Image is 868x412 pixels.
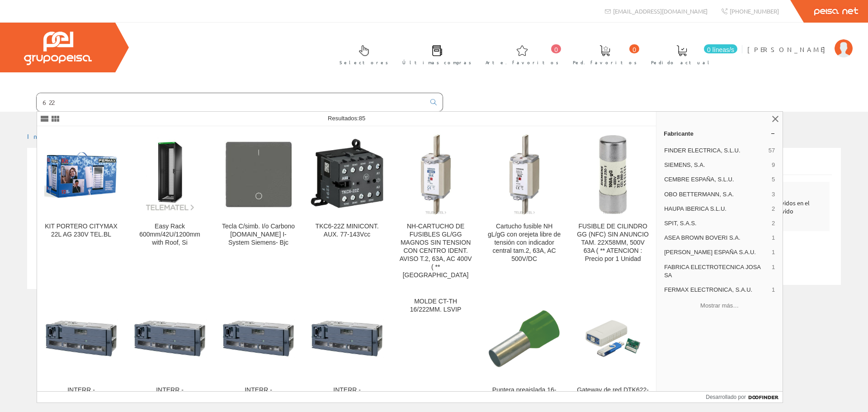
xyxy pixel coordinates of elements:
div: Puntera preaislada 16-22,2 mm [487,386,561,403]
font: Selectores [340,59,388,66]
img: INTERR.-SECCIONADOR C/FUSIBLES TIPO EN LINEA, ENCHUFABLE NH2 400A, 2 POLOS ALTO PODER DE CORTE H ACC [44,319,118,358]
span: 85 [359,115,365,122]
span: 3 [772,190,775,199]
a: TKC6-22Z MINICONT. AUX. 77-143Vcc TKC6-22Z MINICONT. AUX. 77-143Vcc [303,127,391,290]
span: 2 [772,219,775,227]
span: 9 [772,161,775,169]
a: Fabricante [656,126,783,141]
a: Últimas compras [393,38,476,71]
font: [PERSON_NAME] [747,45,830,53]
span: 1 [772,286,775,294]
a: KIT PORTERO CITYMAX 22L AG 230V TEL.BL KIT PORTERO CITYMAX 22L AG 230V TEL.BL [37,127,125,290]
div: Gateway de red DTK622-232 [576,386,650,403]
a: FUSIBLE DE CILINDRO GG (NFC) SIN ANUNCIO TAM. 22X58MM, 500V 63A ( ** ATENCION : Precio por 1 Unid... [569,127,657,290]
span: 1 [772,234,775,242]
font: Últimas compras [402,59,472,66]
span: Resultados: [328,115,365,122]
font: [PHONE_NUMBER] [730,7,779,15]
font: Arte. favoritos [486,59,559,66]
span: 5 [772,175,775,184]
div: NH-CARTUCHO DE FUSIBLES GL/GG MAGNOS SIN TENSION CON CENTRO IDENT. AVISO T.2, 63A, AC 400V ( ** [... [399,223,472,279]
img: INTERR.-SECCIONADOR C/FUSIBLES TIPO EN LINEA, ENCHUFABLE NH2 400A, 2 POLOS ALTO PODER DE CORTE H ACC [222,319,295,358]
div: Tecla C/simb. I/o Carbono [DOMAIN_NAME] I-System Siemens- Bjc [222,223,295,247]
img: FUSIBLE DE CILINDRO GG (NFC) SIN ANUNCIO TAM. 22X58MM, 500V 63A ( ** ATENCION : Precio por 1 Unidad [598,134,628,215]
input: Buscar ... [37,93,425,111]
font: 0 [554,46,558,53]
font: [EMAIL_ADDRESS][DOMAIN_NAME] [613,7,708,15]
a: Selectores [330,38,393,71]
span: SPIT, S.A.S. [664,219,768,227]
div: FUSIBLE DE CILINDRO GG (NFC) SIN ANUNCIO TAM. 22X58MM, 500V 63A ( ** ATENCION : Precio por 1 Unidad [576,223,650,263]
img: NH-CARTUCHO DE FUSIBLES GL/GG MAGNOS SIN TENSION CON CENTRO IDENT. AVISO T.2, 63A, AC 400V ( ** ATEN [420,134,452,215]
img: INTERR.-SECCIONADOR C/FUSIBLES TIPO EN LINEA, ENCHUFABLE NH2 400A, 2 POLOS ALTO PODER DE CORTE H OPE [310,319,384,358]
span: [PERSON_NAME] ESPAÑA S.A.U. [664,248,768,256]
font: Ped. favoritos [573,59,637,66]
span: SIEMENS, S.A. [664,161,768,169]
img: Tecla C/simb. I/o Carbono Met.Delta I-System Siemens- Bjc [224,140,293,209]
font: 0 [632,46,636,53]
span: FABRICA ELECTROTECNICA JOSA SA [664,263,768,279]
a: Easy Rack 600mm/42U/1200mm with Roof, Si Easy Rack 600mm/42U/1200mm with Roof, Si [126,127,214,290]
span: FERMAX ELECTRONICA, S.A.U. [664,286,768,294]
span: OBO BETTERMANN, S.A. [664,190,768,199]
div: Cartucho fusible NH gL/gG con orejeta libre de tensión con indicador central tam.2, 63A, AC 500V/DC [487,223,561,263]
span: 57 [769,147,775,155]
div: KIT PORTERO CITYMAX 22L AG 230V TEL.BL [44,223,118,239]
img: Puntera preaislada 16-22,2 mm [487,302,561,375]
span: 2 [772,205,775,213]
img: KIT PORTERO CITYMAX 22L AG 230V TEL.BL [44,150,118,200]
div: TKC6-22Z MINICONT. AUX. 77-143Vcc [310,223,384,239]
img: INTERR.-SECCIONADOR C/FUSIBLES TIPO EN LINEA, ENCHUFABLE NH2 400A, 2 POLOS ALTO PODER DE CORTE H ACC [133,319,207,358]
span: ASEA BROWN BOVERI S.A. [664,234,768,242]
img: Easy Rack 600mm/42U/1200mm with Roof, Si [133,137,207,211]
a: Inicio [27,132,66,140]
a: Tecla C/simb. I/o Carbono Met.Delta I-System Siemens- Bjc Tecla C/simb. I/o Carbono [DOMAIN_NAME]... [214,127,302,290]
font: Pedido actual [651,59,712,66]
img: Grupo Peisa [24,32,92,65]
img: Cartucho fusible NH gL/gG con orejeta libre de tensión con indicador central tam.2, 63A, AC 500V/DC [509,134,540,215]
img: Gateway de red DTK622-232 [576,302,650,375]
a: NH-CARTUCHO DE FUSIBLES GL/GG MAGNOS SIN TENSION CON CENTRO IDENT. AVISO T.2, 63A, AC 400V ( ** A... [392,127,480,290]
span: FINDER ELECTRICA, S.L.U. [664,147,765,155]
div: Easy Rack 600mm/42U/1200mm with Roof, Si [133,223,207,247]
font: Desarrollado por [706,394,746,400]
img: TKC6-22Z MINICONT. AUX. 77-143Vcc [310,137,384,211]
div: MOLDE CT-TH 16/222MM. LSVIP [399,298,472,314]
font: 0 líneas/s [707,46,734,53]
span: 1 [772,263,775,279]
a: [PERSON_NAME] [747,38,853,46]
a: Cartucho fusible NH gL/gG con orejeta libre de tensión con indicador central tam.2, 63A, AC 500V/... [480,127,568,290]
span: CEMBRE ESPAÑA, S.L.U. [664,175,768,184]
button: Mostrar más… [660,298,779,313]
a: Desarrollado por [706,392,783,403]
span: 1 [772,248,775,256]
span: HAUPA IBERICA S.L.U. [664,205,768,213]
